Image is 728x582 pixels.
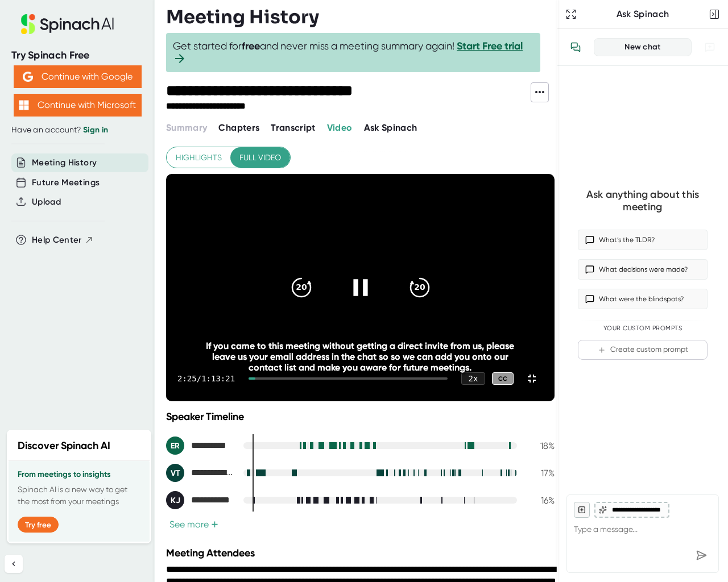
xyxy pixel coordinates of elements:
span: Ask Spinach [364,122,417,133]
div: KJ [166,491,184,509]
div: 2:25 / 1:13:21 [177,374,235,383]
h2: Discover Spinach AI [18,438,110,454]
div: Ask Spinach [579,9,706,20]
span: Help Center [32,234,82,247]
button: Video [327,121,353,135]
h3: Meeting History [166,6,319,28]
span: Get started for and never miss a meeting summary again! [173,40,533,65]
button: Chapters [218,121,259,135]
div: CC [492,372,514,385]
div: 18 % [526,440,555,451]
button: What decisions were made? [578,259,708,280]
a: Sign in [83,125,108,135]
div: Kyle Jaracz [166,491,234,509]
p: Spinach AI is a new way to get the most from your meetings [18,484,140,508]
div: Emily Rice [166,436,234,455]
button: Continue with Google [14,65,142,88]
div: 17 % [526,468,555,479]
div: Have an account? [11,125,143,135]
button: Continue with Microsoft [14,94,142,117]
button: Close conversation sidebar [706,6,722,22]
div: 16 % [526,495,555,506]
button: What were the blindspots? [578,289,708,309]
span: Summary [166,122,207,133]
div: VT [166,464,184,482]
button: Expand to Ask Spinach page [563,6,579,22]
button: See more+ [166,518,222,530]
button: Upload [32,196,61,209]
div: Venus N Thompson [166,464,234,482]
div: 2 x [461,372,485,385]
div: New chat [601,42,684,52]
button: Create custom prompt [578,340,708,360]
b: free [242,40,260,52]
button: Summary [166,121,207,135]
div: Meeting Attendees [166,547,557,559]
button: Try free [18,517,59,533]
h3: From meetings to insights [18,470,140,479]
div: Ask anything about this meeting [578,188,708,214]
button: Ask Spinach [364,121,417,135]
span: Video [327,122,353,133]
button: Future Meetings [32,176,100,189]
button: View conversation history [564,36,587,59]
span: Highlights [176,151,222,165]
div: Try Spinach Free [11,49,143,62]
div: If you came to this meeting without getting a direct invite from us, please leave us your email a... [205,340,515,373]
button: Highlights [167,147,231,168]
img: Aehbyd4JwY73AAAAAElFTkSuQmCC [23,72,33,82]
a: Start Free trial [457,40,523,52]
div: Send message [691,545,712,566]
div: ER [166,436,184,455]
button: Transcript [271,121,316,135]
button: Collapse sidebar [5,555,23,573]
span: Transcript [271,122,316,133]
button: Full video [230,147,290,168]
button: Meeting History [32,156,97,169]
button: Help Center [32,234,94,247]
button: What’s the TLDR? [578,230,708,250]
span: Full video [239,151,281,165]
span: Chapters [218,122,259,133]
div: Your Custom Prompts [578,325,708,332]
span: + [211,520,218,529]
div: Speaker Timeline [166,410,555,423]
